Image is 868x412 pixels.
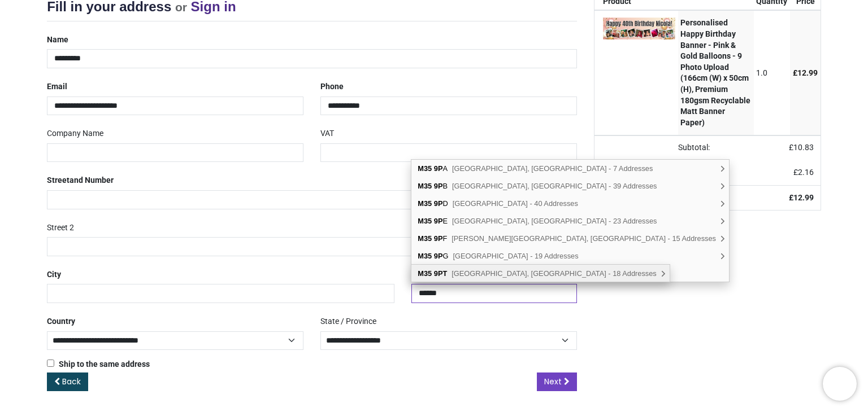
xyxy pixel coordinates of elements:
[47,312,75,331] label: Country
[320,77,344,97] label: Phone
[411,230,729,247] div: F
[418,164,432,173] b: M35
[47,359,150,370] label: Ship to the same address
[418,234,432,243] b: M35
[411,160,729,177] div: A
[411,160,729,282] div: address list
[453,252,578,260] span: [GEOGRAPHIC_DATA] - 19 Addresses
[47,124,103,143] label: Company Name
[411,195,729,212] div: D
[537,372,577,392] a: Next
[434,164,443,173] b: 9P
[434,269,447,278] b: 9PT
[452,164,653,173] span: [GEOGRAPHIC_DATA], [GEOGRAPHIC_DATA] - 7 Addresses
[47,30,68,50] label: Name
[434,217,443,225] b: 9P
[452,234,716,243] span: [PERSON_NAME][GEOGRAPHIC_DATA], [GEOGRAPHIC_DATA] - 15 Addresses
[47,77,67,97] label: Email
[47,265,61,284] label: City
[756,68,787,79] div: 1.0
[175,1,187,14] small: or
[411,212,729,230] div: E
[434,199,443,208] b: 9P
[411,177,729,195] div: B
[418,199,432,208] b: M35
[452,269,656,278] span: [GEOGRAPHIC_DATA], [GEOGRAPHIC_DATA] - 18 Addresses
[47,218,74,238] label: Street 2
[418,182,432,190] b: M35
[789,143,814,152] span: £
[603,17,675,40] img: tsTEXwAAAABJRU5ErkJggg==
[823,367,857,401] iframe: Brevo live chat
[418,252,432,260] b: M35
[793,143,814,152] span: 10.83
[320,124,334,143] label: VAT
[793,193,814,202] span: 12.99
[434,252,443,260] b: 9P
[793,168,814,177] span: £
[798,168,814,177] span: 2.16
[411,247,729,265] div: G
[47,360,54,367] input: Ship to the same address
[70,176,114,185] span: and Number
[62,376,81,387] span: Back
[320,312,376,331] label: State / Province
[452,182,657,190] span: [GEOGRAPHIC_DATA], [GEOGRAPHIC_DATA] - 39 Addresses
[452,217,657,225] span: [GEOGRAPHIC_DATA], [GEOGRAPHIC_DATA] - 23 Addresses
[434,182,443,190] b: 9P
[47,372,88,392] a: Back
[544,376,562,387] span: Next
[411,265,669,282] div: address list
[434,234,443,243] b: 9P
[594,135,717,160] td: Subtotal:
[680,18,750,126] strong: Personalised Happy Birthday Banner - Pink & Gold Balloons - 9 Photo Upload (166cm (W) x 50cm (H),...
[418,217,432,225] b: M35
[789,193,814,202] strong: £
[47,171,114,190] label: Street
[797,68,818,77] span: 12.99
[453,199,578,208] span: [GEOGRAPHIC_DATA] - 40 Addresses
[793,68,818,77] span: £
[418,269,432,278] b: M35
